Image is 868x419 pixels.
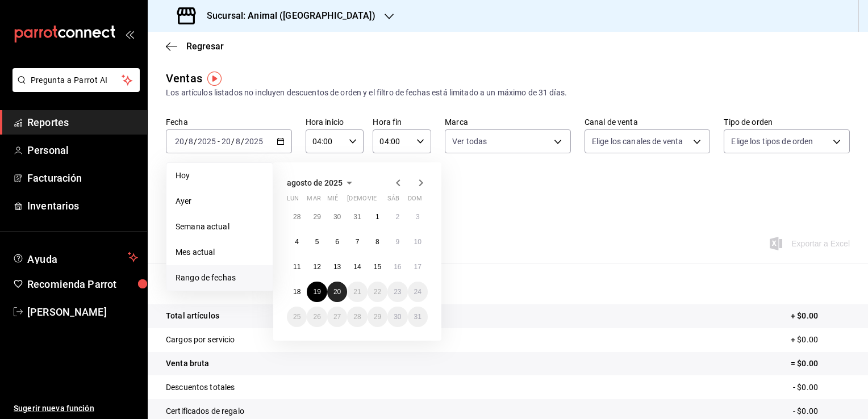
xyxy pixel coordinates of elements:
input: -- [235,137,241,146]
button: 12 de agosto de 2025 [307,257,327,277]
abbr: jueves [347,195,414,207]
abbr: 2 de agosto de 2025 [395,213,399,221]
button: 17 de agosto de 2025 [408,257,428,277]
abbr: 22 de agosto de 2025 [374,288,381,296]
button: 29 de julio de 2025 [307,207,327,227]
button: 24 de agosto de 2025 [408,282,428,302]
span: / [241,137,244,146]
div: Los artículos listados no incluyen descuentos de orden y el filtro de fechas está limitado a un m... [166,87,850,99]
input: -- [188,137,194,146]
abbr: 17 de agosto de 2025 [414,263,422,271]
abbr: sábado [387,195,399,207]
h3: Sucursal: Animal ([GEOGRAPHIC_DATA]) [198,9,375,23]
button: 25 de agosto de 2025 [287,307,307,327]
span: / [231,137,235,146]
abbr: 23 de agosto de 2025 [394,288,401,296]
span: Elige los tipos de orden [731,136,813,147]
abbr: domingo [408,195,422,207]
label: Hora fin [373,118,431,126]
abbr: 27 de agosto de 2025 [333,313,341,321]
a: Pregunta a Parrot AI [8,82,140,94]
button: Pregunta a Parrot AI [12,68,140,92]
span: Recomienda Parrot [27,276,138,292]
abbr: 30 de agosto de 2025 [394,313,401,321]
span: Mes actual [176,246,264,258]
button: 29 de agosto de 2025 [368,307,387,327]
button: 6 de agosto de 2025 [327,232,347,252]
abbr: 5 de agosto de 2025 [315,238,319,246]
abbr: 11 de agosto de 2025 [293,263,301,271]
button: 14 de agosto de 2025 [347,257,367,277]
abbr: 12 de agosto de 2025 [313,263,320,271]
button: 1 de agosto de 2025 [368,207,387,227]
input: ---- [244,137,264,146]
abbr: lunes [287,195,299,207]
button: 30 de agosto de 2025 [387,307,407,327]
button: 2 de agosto de 2025 [387,207,407,227]
button: 3 de agosto de 2025 [408,207,428,227]
label: Hora inicio [306,118,364,126]
span: Elige los canales de venta [592,136,683,147]
button: 31 de agosto de 2025 [408,307,428,327]
button: 27 de agosto de 2025 [327,307,347,327]
abbr: miércoles [327,195,338,207]
button: 5 de agosto de 2025 [307,232,327,252]
button: 19 de agosto de 2025 [307,282,327,302]
img: Tooltip marker [207,72,222,86]
p: Resumen [166,277,850,291]
abbr: 4 de agosto de 2025 [295,238,299,246]
span: [PERSON_NAME] [27,304,138,320]
button: 16 de agosto de 2025 [387,257,407,277]
label: Canal de venta [585,118,711,126]
abbr: 8 de agosto de 2025 [375,238,379,246]
button: 20 de agosto de 2025 [327,282,347,302]
abbr: martes [307,195,320,207]
p: Descuentos totales [166,382,235,393]
abbr: 30 de julio de 2025 [333,213,341,221]
button: 7 de agosto de 2025 [347,232,367,252]
input: -- [174,137,185,146]
span: - [218,137,220,146]
abbr: 29 de agosto de 2025 [374,313,381,321]
button: 22 de agosto de 2025 [368,282,387,302]
abbr: 7 de agosto de 2025 [356,238,360,246]
p: - $0.00 [793,405,850,417]
button: 13 de agosto de 2025 [327,257,347,277]
abbr: 28 de julio de 2025 [293,213,301,221]
span: agosto de 2025 [287,178,343,187]
abbr: 28 de agosto de 2025 [353,313,361,321]
button: 8 de agosto de 2025 [368,232,387,252]
abbr: 3 de agosto de 2025 [416,213,420,221]
span: Reportes [27,115,138,130]
span: / [194,137,197,146]
abbr: 9 de agosto de 2025 [395,238,399,246]
button: 21 de agosto de 2025 [347,282,367,302]
button: open_drawer_menu [125,30,134,39]
p: Cargos por servicio [166,334,235,346]
abbr: 25 de agosto de 2025 [293,313,301,321]
label: Fecha [166,118,292,126]
input: ---- [197,137,216,146]
span: Hoy [176,170,264,182]
button: 26 de agosto de 2025 [307,307,327,327]
p: Certificados de regalo [166,405,244,417]
input: -- [221,137,231,146]
button: 4 de agosto de 2025 [287,232,307,252]
button: 28 de agosto de 2025 [347,307,367,327]
p: + $0.00 [791,334,850,346]
button: 31 de julio de 2025 [347,207,367,227]
abbr: 21 de agosto de 2025 [353,288,361,296]
abbr: viernes [368,195,377,207]
label: Tipo de orden [724,118,850,126]
abbr: 26 de agosto de 2025 [313,313,320,321]
button: 15 de agosto de 2025 [368,257,387,277]
button: 28 de julio de 2025 [287,207,307,227]
p: Total artículos [166,310,219,322]
p: - $0.00 [793,382,850,393]
span: Semana actual [176,221,264,233]
abbr: 16 de agosto de 2025 [394,263,401,271]
abbr: 20 de agosto de 2025 [333,288,341,296]
span: Rango de fechas [176,272,264,284]
span: Inventarios [27,198,138,213]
